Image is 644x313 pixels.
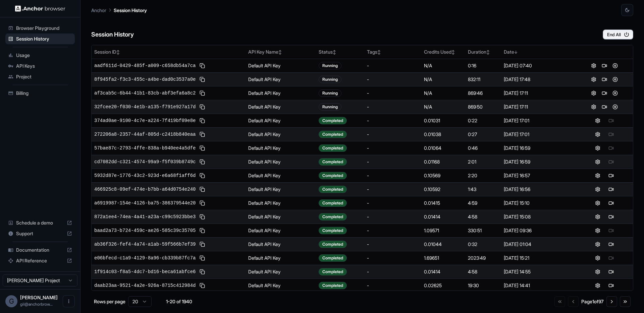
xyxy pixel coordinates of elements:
[63,295,75,307] button: Open menu
[319,49,362,55] div: Status
[367,76,419,83] div: -
[5,71,75,82] div: Project
[367,241,419,248] div: -
[248,49,313,55] div: API Key Name
[504,145,573,151] div: [DATE] 16:59
[91,7,106,14] p: Anchor
[319,172,347,179] div: Completed
[5,295,17,307] div: G
[367,90,419,97] div: -
[246,114,316,127] td: Default API Key
[468,227,498,234] div: 330:51
[319,254,347,262] div: Completed
[5,245,75,255] div: Documentation
[424,213,463,220] div: 0.01414
[504,117,573,124] div: [DATE] 17:01
[367,213,419,220] div: -
[367,186,419,193] div: -
[246,182,316,196] td: Default API Key
[16,63,72,69] span: API Keys
[94,145,196,151] span: 57bae87c-2793-4ffe-838a-b940ee4a5dfe
[5,61,75,71] div: API Keys
[319,131,347,138] div: Completed
[15,5,65,12] img: Anchor Logo
[94,268,196,275] span: 1f914c03-f8a5-4dc7-bd16-beca61abfce6
[468,241,498,248] div: 0:32
[581,298,604,305] div: Page 1 of 97
[333,50,336,55] span: ↕
[94,159,196,165] span: cd7082dd-c321-4574-99a9-f5f039b8749c
[319,213,347,221] div: Completed
[94,49,243,55] div: Session ID
[94,298,125,305] p: Rows per page
[5,255,75,266] div: API Reference
[5,217,75,228] div: Schedule a demo
[504,200,573,206] div: [DATE] 15:10
[5,88,75,99] div: Billing
[424,255,463,261] div: 1.69651
[94,90,196,97] span: af3cab5c-6b44-41b1-83cb-abf3efa6a8c2
[468,117,498,124] div: 0:22
[367,145,419,151] div: -
[504,159,573,165] div: [DATE] 16:59
[504,255,573,261] div: [DATE] 15:21
[468,268,498,275] div: 4:58
[94,241,196,248] span: ab36f326-fef4-4a74-a1ab-59f566b7ef39
[246,100,316,114] td: Default API Key
[486,50,490,55] span: ↕
[514,50,518,55] span: ↓
[424,62,463,69] div: N/A
[424,104,463,110] div: N/A
[424,49,463,55] div: Credits Used
[162,298,196,305] div: 1-20 of 1940
[367,104,419,110] div: -
[94,172,196,179] span: 5932d87e-1776-43c2-923d-e6a68f1aff6d
[319,144,347,152] div: Completed
[367,131,419,138] div: -
[504,76,573,83] div: [DATE] 17:48
[16,36,72,42] span: Session History
[319,62,341,69] div: Running
[367,255,419,261] div: -
[246,155,316,169] td: Default API Key
[20,295,58,300] span: Gil Dankner
[319,89,341,97] div: Running
[468,145,498,151] div: 0:46
[424,90,463,97] div: N/A
[5,50,75,61] div: Usage
[16,257,64,264] span: API Reference
[246,278,316,292] td: Default API Key
[468,159,498,165] div: 2:01
[319,199,347,207] div: Completed
[319,158,347,166] div: Completed
[319,117,347,124] div: Completed
[94,282,196,289] span: daab23aa-9521-4a2e-926a-8715c412984d
[367,49,419,55] div: Tags
[319,268,347,275] div: Completed
[16,52,72,59] span: Usage
[246,86,316,100] td: Default API Key
[246,169,316,182] td: Default API Key
[16,220,64,226] span: Schedule a demo
[20,302,53,307] span: gil@anchorbrowser.io
[94,104,196,110] span: 32fcee20-f030-4e1b-a135-f791e927a17d
[504,49,573,55] div: Date
[468,172,498,179] div: 2:20
[367,62,419,69] div: -
[5,34,75,44] div: Session History
[468,213,498,220] div: 4:58
[504,241,573,248] div: [DATE] 01:04
[94,76,196,83] span: 8f945fa2-f3c3-455c-a4be-dad0c3537a0e
[468,131,498,138] div: 0:27
[91,6,147,14] nav: breadcrumb
[504,268,573,275] div: [DATE] 14:55
[16,90,72,97] span: Billing
[246,210,316,224] td: Default API Key
[424,131,463,138] div: 0.01038
[504,131,573,138] div: [DATE] 17:01
[94,117,196,124] span: 374ad0ae-9100-4c7e-a224-7f419bf09e8e
[246,237,316,251] td: Default API Key
[424,186,463,193] div: 0.10592
[468,104,498,110] div: 869:50
[468,200,498,206] div: 4:59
